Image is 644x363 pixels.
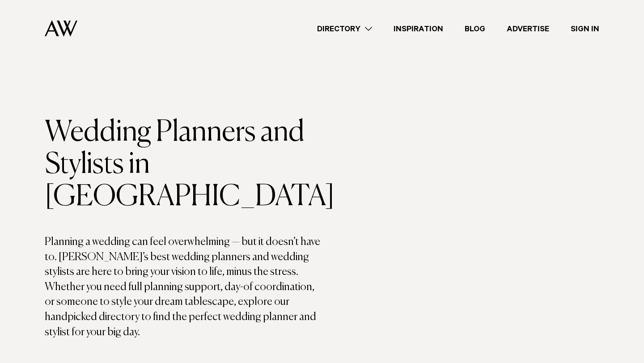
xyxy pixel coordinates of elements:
a: Blog [454,23,496,35]
p: Planning a wedding can feel overwhelming — but it doesn’t have to. [PERSON_NAME]’s best wedding p... [45,235,322,340]
a: Inspiration [383,23,454,35]
a: Advertise [496,23,560,35]
img: Auckland Weddings Logo [45,20,77,37]
a: Directory [306,23,383,35]
h1: Wedding Planners and Stylists in [GEOGRAPHIC_DATA] [45,117,322,213]
a: Sign In [560,23,610,35]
